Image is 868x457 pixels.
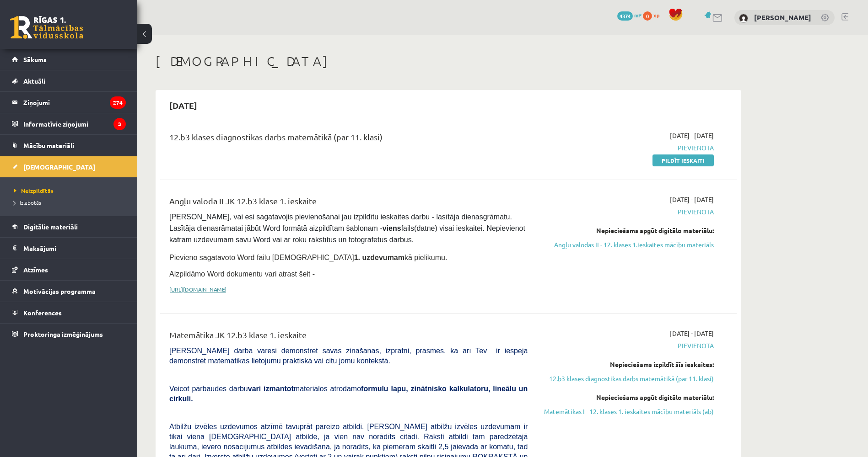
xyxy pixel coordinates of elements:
span: Mācību materiāli [23,141,74,149]
span: 4374 [617,11,633,21]
legend: Informatīvie ziņojumi [23,113,126,134]
span: Motivācijas programma [23,287,96,295]
a: Rīgas 1. Tālmācības vidusskola [10,16,83,39]
h1: [DEMOGRAPHIC_DATA] [156,53,741,69]
a: Atzīmes [12,259,126,280]
h2: [DATE] [160,95,206,116]
span: mP [634,11,642,19]
span: Atzīmes [23,266,48,274]
span: Izlabotās [14,199,41,206]
i: 274 [110,96,126,109]
strong: 1. uzdevumam [354,254,404,261]
span: Aizpildāmo Word dokumentu vari atrast šeit - [169,270,315,278]
div: Nepieciešams apgūt digitālo materiālu: [541,226,714,235]
a: Aktuāli [12,70,126,91]
a: 12.b3 klases diagnostikas darbs matemātikā (par 11. klasi) [541,374,714,383]
strong: viens [383,224,401,232]
a: [DEMOGRAPHIC_DATA] [12,156,126,177]
span: Neizpildītās [14,187,54,194]
span: Sākums [23,55,47,64]
a: Konferences [12,302,126,323]
span: [DATE] - [DATE] [670,131,714,140]
legend: Maksājumi [23,238,126,259]
a: 4374 mP [617,11,642,19]
a: Motivācijas programma [12,281,126,302]
a: Ziņojumi274 [12,92,126,113]
a: Izlabotās [14,198,128,207]
span: [PERSON_NAME], vai esi sagatavojis pievienošanai jau izpildītu ieskaites darbu - lasītāja dienasg... [169,213,527,244]
span: [DATE] - [DATE] [670,195,714,204]
span: Proktoringa izmēģinājums [23,330,103,338]
a: Proktoringa izmēģinājums [12,324,126,345]
a: Matemātikas I - 12. klases 1. ieskaites mācību materiāls (ab) [541,407,714,416]
a: [URL][DOMAIN_NAME] [169,286,226,293]
legend: Ziņojumi [23,92,126,113]
span: [PERSON_NAME] darbā varēsi demonstrēt savas zināšanas, izpratni, prasmes, kā arī Tev ir iespēja d... [169,347,528,365]
span: Pievienota [541,143,714,153]
a: 0 xp [643,11,664,19]
span: [DATE] - [DATE] [670,329,714,338]
div: Matemātika JK 12.b3 klase 1. ieskaite [169,329,528,345]
b: formulu lapu, zinātnisko kalkulatoru, lineālu un cirkuli. [169,385,528,403]
a: Neizpildītās [14,186,128,195]
div: 12.b3 klases diagnostikas darbs matemātikā (par 11. klasi) [169,131,528,148]
i: 3 [113,118,126,130]
a: Sākums [12,49,126,70]
a: Digitālie materiāli [12,216,126,237]
div: Nepieciešams izpildīt šīs ieskaites: [541,360,714,369]
span: Veicot pārbaudes darbu materiālos atrodamo [169,385,528,403]
div: Angļu valoda II JK 12.b3 klase 1. ieskaite [169,195,528,212]
img: Oskars Pokrovskis [739,14,748,23]
a: Maksājumi [12,238,126,259]
span: xp [653,11,659,19]
span: Pievienota [541,207,714,217]
span: Aktuāli [23,77,45,85]
span: Pievieno sagatavoto Word failu [DEMOGRAPHIC_DATA] kā pielikumu. [169,254,447,261]
a: Pildīt ieskaiti [652,154,714,166]
div: Nepieciešams apgūt digitālo materiālu: [541,393,714,402]
span: Digitālie materiāli [23,223,78,231]
a: [PERSON_NAME] [754,13,811,22]
span: [DEMOGRAPHIC_DATA] [23,163,95,171]
span: Konferences [23,308,62,317]
span: Pievienota [541,341,714,351]
b: vari izmantot [248,385,294,393]
a: Angļu valodas II - 12. klases 1.ieskaites mācību materiāls [541,240,714,250]
a: Mācību materiāli [12,135,126,156]
span: 0 [643,11,652,21]
a: Informatīvie ziņojumi3 [12,113,126,134]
